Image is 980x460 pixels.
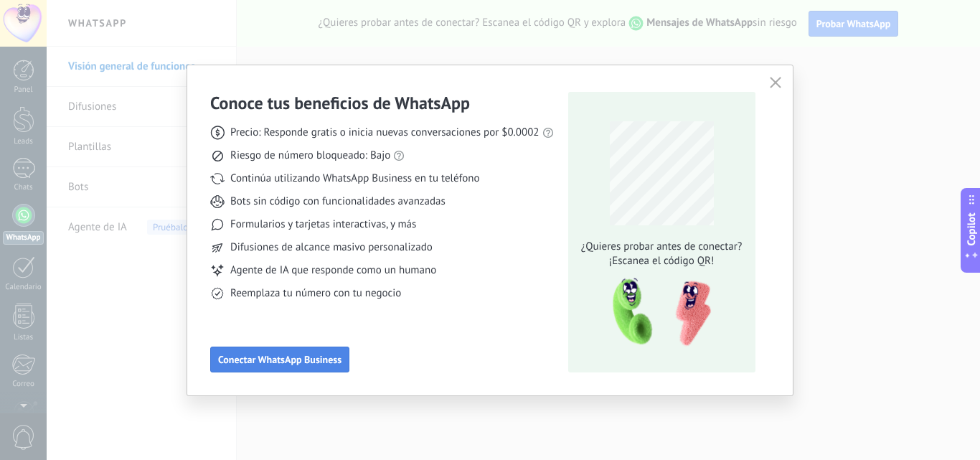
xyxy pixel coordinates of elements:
span: Agente de IA que responde como un humano [230,263,436,278]
span: Continúa utilizando WhatsApp Business en tu teléfono [230,172,479,186]
span: Formularios y tarjetas interactivas, y más [230,217,416,232]
span: Copilot [964,212,979,245]
h3: Conoce tus beneficios de WhatsApp [210,92,470,114]
span: Riesgo de número bloqueado: Bajo [230,149,390,163]
img: qr-pic-1x.png [600,274,714,351]
button: Conectar WhatsApp Business [210,347,349,372]
span: Bots sin código con funcionalidades avanzadas [230,194,446,209]
span: ¡Escanea el código QR! [577,254,746,268]
span: Precio: Responde gratis o inicia nuevas conversaciones por $0.0002 [230,126,540,140]
span: Reemplaza tu número con tu negocio [230,286,401,301]
span: Conectar WhatsApp Business [218,355,341,365]
span: Difusiones de alcance masivo personalizado [230,240,433,255]
span: ¿Quieres probar antes de conectar? [577,240,746,254]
